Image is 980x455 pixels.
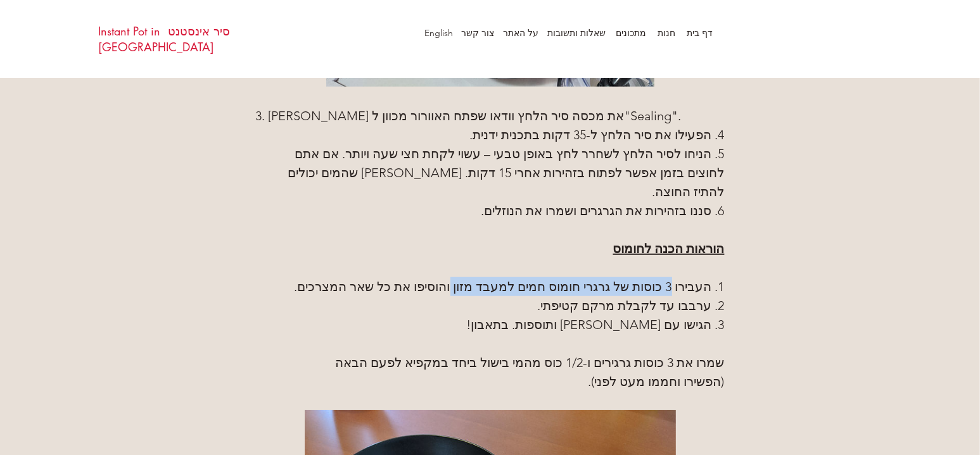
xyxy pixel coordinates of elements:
a: דף בית [682,23,719,42]
p: צור קשר [455,23,500,42]
p: מתכונים [609,23,652,42]
span: 3. [PERSON_NAME] את מכסה סיר הלחץ וודאו שפתח האוורור מכוון ל"Sealing". [256,108,682,123]
span: שמרו את 3 כוסות גרגירים ו-1/2 כוס מהמי בישול ביחד במקפיא לפעם הבאה [336,355,725,370]
span: (הפשירו וחממו מעט לפני). [589,374,725,389]
a: סיר אינסטנט Instant Pot in [GEOGRAPHIC_DATA] [98,23,230,54]
a: על האתר [500,23,545,42]
span: 6. סננו בזהירות את הגרגרים ושמרו את הנוזלים. [481,203,725,218]
span: 1. העבירו 3 כוסות של גרגרי חומוס חמים למעבד מזון והוסיפו את כל שאר המצרכים. [295,279,725,294]
a: English [418,23,459,42]
span: 4. הפעילו את סיר הלחץ ל-35 דקות בתכנית ידנית. [470,127,725,142]
nav: אתר [390,23,719,42]
a: מתכונים [612,23,652,42]
span: 3. הגישו עם [PERSON_NAME] ותוספות. בתאבון! [467,317,725,332]
a: חנות [652,23,682,42]
a: שאלות ותשובות [545,23,612,42]
p: שאלות ותשובות [541,23,612,42]
p: על האתר [497,23,545,42]
p: דף בית [680,23,719,42]
p: חנות [651,23,682,42]
span: 2. ערבבו עד לקבלת מרקם קטיפתי. [538,298,725,313]
span: הוראות הכנה לחומוס [613,241,725,256]
span: 5. הניחו לסיר הלחץ לשחרר לחץ באופן טבעי – עשוי לקחת חצי שעה ויותר. אם אתם לחוצים בזמן אפשר לפתוח ... [285,146,725,199]
a: צור קשר [459,23,500,42]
